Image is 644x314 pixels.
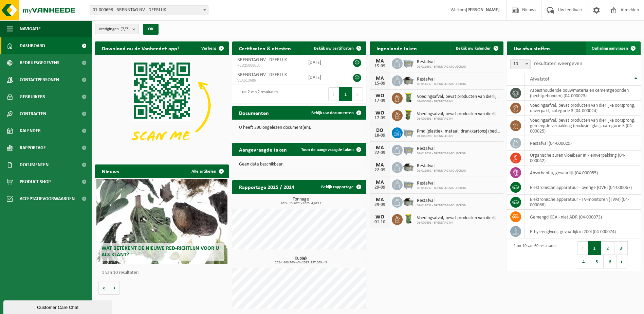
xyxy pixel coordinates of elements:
button: Previous [577,241,588,255]
div: MA [373,180,387,185]
h2: Certificaten & attesten [232,41,298,55]
button: Next [617,255,627,268]
div: MA [373,76,387,81]
span: Bedrijfsgegevens [20,54,59,71]
span: Navigatie [20,20,41,37]
span: Contracten [20,105,46,122]
span: 01-000698 - BRENNTAG NV - DEERLIJK [90,5,208,15]
button: Next [352,87,363,101]
div: 22-09 [373,168,387,173]
label: resultaten weergeven [534,61,582,66]
div: 1 tot 10 van 60 resultaten [510,241,556,269]
span: Restafval [417,146,466,152]
button: Previous [328,87,339,101]
img: WB-0140-HPE-GN-50 [403,213,414,225]
a: Ophaling aanvragen [586,41,640,55]
button: 6 [604,255,617,268]
td: voedingsafval, bevat producten van dierlijke oorsprong, onverpakt, categorie 3 (04-000024) [525,101,641,116]
td: voedingsafval, bevat producten van dierlijke oorsprong, gemengde verpakking (exclusief glas), cat... [525,116,641,136]
h2: Aangevraagde taken [232,143,294,156]
div: 22-09 [373,151,387,155]
td: gemengd KGA - niet ADR (04-000073) [525,210,641,224]
span: Dashboard [20,37,45,54]
td: asbesthoudende bouwmaterialen cementgebonden (hechtgebonden) (04-000023) [525,86,641,101]
span: Product Shop [20,173,51,190]
count: (7/7) [121,27,130,31]
img: WB-5000-GAL-GY-01 [403,196,414,207]
span: Restafval [417,198,466,204]
div: WO [373,110,387,116]
span: 01-000698 - BRENNTAG NV - DEERLIJK [90,5,208,15]
a: Bekijk uw documenten [306,106,366,120]
span: 01-000698 - BRENNTAG NV [417,134,500,138]
span: BRENNTAG NV - DEERLIJK [237,57,287,63]
span: Restafval [417,77,466,82]
h2: Download nu de Vanheede+ app! [95,41,186,55]
span: Contactpersonen [20,71,59,88]
td: [DATE] [303,55,342,70]
span: 10 [510,59,531,69]
span: Kalender [20,122,41,139]
button: 4 [577,255,590,268]
img: WB-2500-GAL-GY-01 [403,57,414,69]
h3: Kubiek [236,256,366,264]
a: Alle artikelen [186,164,228,178]
div: WO [373,93,387,99]
td: organische zuren vloeibaar in kleinverpakking (04-000042) [525,151,641,165]
span: Rapportage [20,139,46,156]
td: elektronische apparatuur - overige (OVE) (04-000067) [525,180,641,195]
span: Restafval [417,163,466,169]
div: 29-09 [373,203,387,207]
img: Download de VHEPlus App [95,55,229,156]
img: WB-0060-HPE-GN-50 [403,109,414,121]
div: WO [373,214,387,220]
span: Voedingsafval, bevat producten van dierlijke oorsprong, onverpakt, categorie 3 [417,94,500,100]
span: 10 [511,59,530,69]
button: Volgende [109,281,120,295]
span: 01-000698 - BRENNTAG NV [417,117,500,121]
button: 2 [601,241,614,255]
span: RED25008050 [237,63,298,68]
span: Wat betekent de nieuwe RED-richtlijn voor u als klant? [102,246,219,258]
span: 02-011632 - BRENNTAG MOUSCRON [417,204,466,208]
img: WB-0140-HPE-GN-50 [403,92,414,103]
h2: Documenten [232,106,276,119]
span: 02-011632 - BRENNTAG MOUSCRON [417,152,466,156]
div: MA [373,145,387,151]
span: Voedingsafval, bevat producten van dierlijke oorsprong, onverpakt, categorie 3 [417,215,500,221]
div: 29-09 [373,185,387,190]
a: Wat betekent de nieuwe RED-richtlijn voor u als klant? [96,179,227,264]
span: Afvalstof [530,76,549,82]
img: WB-5000-GAL-GY-01 [403,74,414,86]
span: Gebruikers [20,88,45,105]
button: 3 [614,241,628,255]
iframe: chat widget [3,299,113,314]
div: 18-09 [373,133,387,138]
span: VLA613686 [237,78,298,83]
button: Verberg [196,41,228,55]
div: 1 tot 2 van 2 resultaten [236,87,278,102]
h2: Rapportage 2025 / 2024 [232,180,301,193]
span: Verberg [201,46,216,51]
td: ethyleenglycol, gevaarlijk in 200l (04-000074) [525,224,641,239]
a: Bekijk uw kalender [450,41,503,55]
span: Voedingsafval, bevat producten van dierlijke oorsprong, onverpakt, categorie 3 [417,111,500,117]
div: MA [373,58,387,64]
div: 17-09 [373,116,387,121]
span: 02-011632 - BRENNTAG MOUSCRON [417,169,466,173]
p: U heeft 390 ongelezen document(en). [239,125,359,130]
td: absorbentia, gevaarlijk (04-000055) [525,165,641,180]
span: Restafval [417,59,466,65]
button: OK [143,24,159,35]
button: 5 [590,255,604,268]
span: Ophaling aanvragen [592,46,628,51]
span: 02-011632 - BRENNTAG MOUSCRON [417,65,466,69]
span: Pmd (plastiek, metaal, drankkartons) (bedrijven) [417,129,500,134]
h3: Tonnage [236,197,366,205]
p: 1 van 10 resultaten [102,271,225,275]
h2: Nieuws [95,164,126,178]
span: Toon de aangevraagde taken [301,147,354,152]
span: Restafval [417,181,466,186]
span: 02-011632 - BRENNTAG MOUSCRON [417,82,466,86]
